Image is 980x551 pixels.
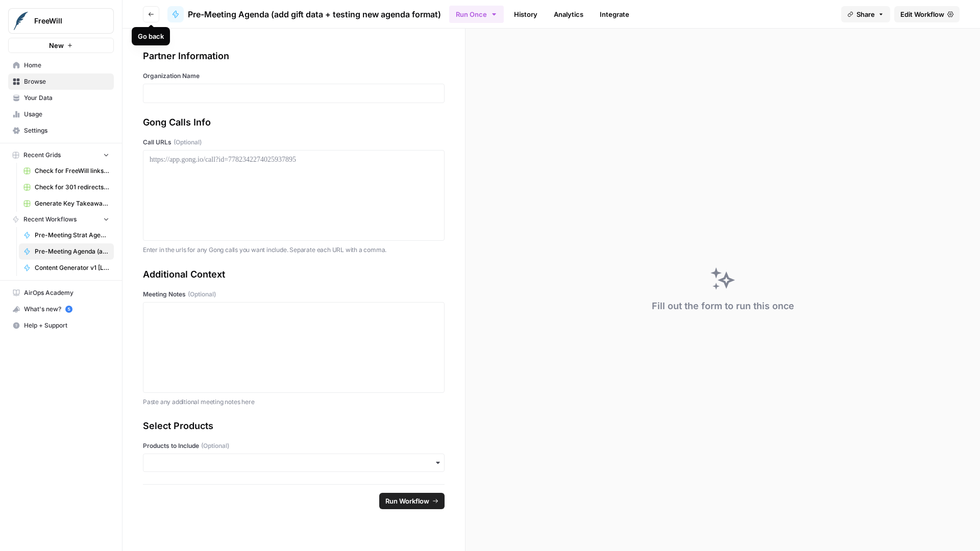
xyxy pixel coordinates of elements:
[19,195,114,212] a: Generate Key Takeaways from Webinar Transcripts
[8,285,114,301] a: AirOps Academy
[548,6,590,22] a: Analytics
[35,247,109,256] span: Pre-Meeting Agenda (add gift data + testing new agenda format)
[8,38,114,53] button: New
[143,138,445,147] label: Call URLs
[385,496,429,506] span: Run Workflow
[201,441,229,450] span: (Optional)
[143,441,445,450] label: Products to Include
[143,267,445,282] div: Additional Context
[19,179,114,195] a: Check for 301 redirects on page Grid
[652,299,794,313] div: Fill out the form to run this once
[35,183,109,192] span: Check for 301 redirects on page Grid
[8,57,114,73] a: Home
[856,9,875,19] span: Share
[900,9,944,19] span: Edit Workflow
[35,231,109,240] span: Pre-Meeting Strat Agenda (all-team test environment)
[23,215,77,224] span: Recent Workflows
[841,6,890,22] button: Share
[143,71,445,81] label: Organization Name
[379,493,445,509] button: Run Workflow
[24,93,109,103] span: Your Data
[143,419,445,433] div: Select Products
[19,163,114,179] a: Check for FreeWill links on partner's external website
[894,6,960,22] a: Edit Workflow
[35,263,109,272] span: Content Generator v1 [LIVE]
[8,212,114,227] button: Recent Workflows
[9,302,113,317] div: What's new?
[8,301,114,317] button: What's new? 5
[143,49,445,63] div: Partner Information
[67,307,70,312] text: 5
[19,243,114,260] a: Pre-Meeting Agenda (add gift data + testing new agenda format)
[143,115,445,130] div: Gong Calls Info
[174,138,202,147] span: (Optional)
[24,288,109,297] span: AirOps Academy
[449,6,504,23] button: Run Once
[508,6,544,22] a: History
[8,122,114,139] a: Settings
[23,151,61,160] span: Recent Grids
[8,73,114,90] a: Browse
[143,290,445,299] label: Meeting Notes
[24,321,109,330] span: Help + Support
[19,227,114,243] a: Pre-Meeting Strat Agenda (all-team test environment)
[8,317,114,334] button: Help + Support
[24,77,109,86] span: Browse
[12,12,30,30] img: FreeWill Logo
[8,90,114,106] a: Your Data
[19,260,114,276] a: Content Generator v1 [LIVE]
[594,6,635,22] a: Integrate
[65,306,72,313] a: 5
[138,31,164,41] div: Go back
[143,245,445,255] p: Enter in the urls for any Gong calls you want include. Separate each URL with a comma.
[8,147,114,163] button: Recent Grids
[49,40,64,51] span: New
[143,397,445,407] p: Paste any additional meeting notes here
[24,110,109,119] span: Usage
[8,8,114,34] button: Workspace: FreeWill
[167,6,441,22] a: Pre-Meeting Agenda (add gift data + testing new agenda format)
[24,61,109,70] span: Home
[188,290,216,299] span: (Optional)
[35,199,109,208] span: Generate Key Takeaways from Webinar Transcripts
[35,166,109,176] span: Check for FreeWill links on partner's external website
[8,106,114,122] a: Usage
[34,16,96,26] span: FreeWill
[24,126,109,135] span: Settings
[188,8,441,20] span: Pre-Meeting Agenda (add gift data + testing new agenda format)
